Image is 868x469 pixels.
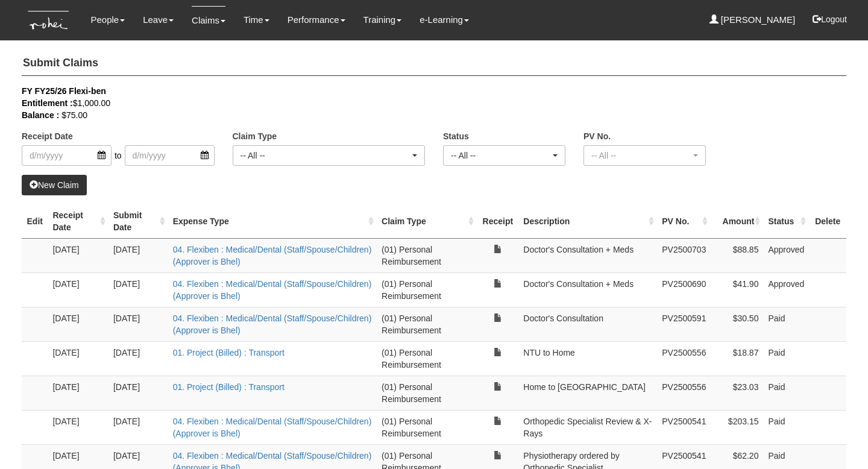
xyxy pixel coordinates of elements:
[377,410,477,444] td: (01) Personal Reimbursement
[711,410,763,444] td: $203.15
[377,376,477,410] td: (01) Personal Reimbursement
[90,6,125,34] a: People
[48,341,108,376] td: [DATE]
[233,145,426,166] button: -- All --
[22,130,73,142] label: Receipt Date
[233,130,277,142] label: Claim Type
[22,110,59,120] b: Balance :
[711,307,763,341] td: $30.50
[657,204,711,239] th: PV No. : activate to sort column ascending
[711,341,763,376] td: $18.87
[711,238,763,272] td: $88.85
[451,150,550,162] div: -- All --
[518,238,657,272] td: Doctor's Consultation + Meds
[108,204,168,239] th: Submit Date : activate to sort column ascending
[22,86,106,96] b: FY FY25/26 Flexi-ben
[363,6,402,34] a: Training
[22,98,73,108] b: Entitlement :
[48,376,108,410] td: [DATE]
[711,204,763,239] th: Amount : activate to sort column ascending
[443,130,469,142] label: Status
[763,238,809,272] td: Approved
[711,272,763,307] td: $41.90
[173,279,372,301] a: 04. Flexiben : Medical/Dental (Staff/Spouse/Children) (Approver is Bhel)
[518,307,657,341] td: Doctor's Consultation
[173,313,372,335] a: 04. Flexiben : Medical/Dental (Staff/Spouse/Children) (Approver is Bhel)
[763,272,809,307] td: Approved
[657,376,711,410] td: PV2500556
[657,238,711,272] td: PV2500703
[22,97,828,109] div: $1,000.00
[657,341,711,376] td: PV2500556
[377,307,477,341] td: (01) Personal Reimbursement
[763,410,809,444] td: Paid
[22,145,112,166] input: d/m/yyyy
[168,204,377,239] th: Expense Type : activate to sort column ascending
[477,204,518,239] th: Receipt
[518,272,657,307] td: Doctor's Consultation + Meds
[443,145,565,166] button: -- All --
[657,410,711,444] td: PV2500541
[48,204,108,239] th: Receipt Date : activate to sort column ascending
[108,272,168,307] td: [DATE]
[48,307,108,341] td: [DATE]
[22,51,846,76] h4: Submit Claims
[108,376,168,410] td: [DATE]
[108,410,168,444] td: [DATE]
[377,204,477,239] th: Claim Type : activate to sort column ascending
[173,245,372,266] a: 04. Flexiben : Medical/Dental (Staff/Spouse/Children) (Approver is Bhel)
[763,204,809,239] th: Status : activate to sort column ascending
[288,6,345,34] a: Performance
[48,238,108,272] td: [DATE]
[518,410,657,444] td: Orthopedic Specialist Review & X-Rays
[809,204,846,239] th: Delete
[112,145,125,166] span: to
[108,341,168,376] td: [DATE]
[108,238,168,272] td: [DATE]
[804,5,855,34] button: Logout
[22,175,87,195] a: New Claim
[711,376,763,410] td: $23.03
[763,307,809,341] td: Paid
[173,417,372,438] a: 04. Flexiben : Medical/Dental (Staff/Spouse/Children) (Approver is Bhel)
[22,204,48,239] th: Edit
[377,341,477,376] td: (01) Personal Reimbursement
[241,150,410,162] div: -- All --
[125,145,215,166] input: d/m/yyyy
[518,204,657,239] th: Description : activate to sort column ascending
[518,376,657,410] td: Home to [GEOGRAPHIC_DATA]
[61,110,87,120] span: $75.00
[420,6,469,34] a: e-Learning
[244,6,269,34] a: Time
[108,307,168,341] td: [DATE]
[377,238,477,272] td: (01) Personal Reimbursement
[173,382,285,392] a: 01. Project (Billed) : Transport
[143,6,174,34] a: Leave
[763,376,809,410] td: Paid
[192,6,225,34] a: Claims
[709,6,796,34] a: [PERSON_NAME]
[173,348,285,357] a: 01. Project (Billed) : Transport
[377,272,477,307] td: (01) Personal Reimbursement
[583,145,706,166] button: -- All --
[591,150,691,162] div: -- All --
[518,341,657,376] td: NTU to Home
[657,307,711,341] td: PV2500591
[48,272,108,307] td: [DATE]
[583,130,611,142] label: PV No.
[48,410,108,444] td: [DATE]
[657,272,711,307] td: PV2500690
[763,341,809,376] td: Paid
